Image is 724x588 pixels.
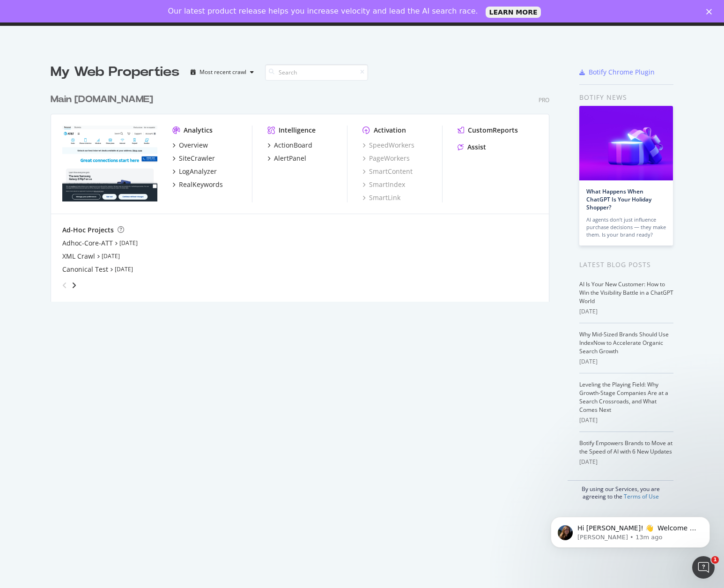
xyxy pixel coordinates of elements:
span: 1 [711,556,719,564]
div: Latest Blog Posts [579,260,673,270]
div: Intelligence [279,126,316,135]
a: SmartContent [362,167,413,176]
a: SmartIndex [362,180,405,189]
div: Assist [467,142,486,152]
input: Search [265,64,368,81]
div: Close [706,8,716,14]
div: grid [51,82,557,302]
iframe: Intercom live chat [692,556,715,579]
a: CustomReports [458,126,518,135]
a: RealKeywords [172,180,223,189]
div: By using our Services, you are agreeing to the [568,480,673,500]
div: LogAnalyzer [179,167,217,176]
a: SmartLink [362,193,400,202]
div: angle-right [71,281,77,290]
div: angle-left [59,278,71,293]
a: Botify Empowers Brands to Move at the Speed of AI with 6 New Updates [579,439,672,455]
a: SiteCrawler [172,154,215,163]
a: [DATE] [119,239,138,247]
a: Main [DOMAIN_NAME] [51,93,157,106]
div: [DATE] [579,307,673,316]
a: LogAnalyzer [172,167,217,176]
div: Our latest product release helps you increase velocity and lead the AI search race. [168,7,478,16]
a: Adhoc-Core-ATT [62,238,113,248]
div: RealKeywords [179,180,223,189]
div: My Web Properties [51,63,179,82]
div: [DATE] [579,416,673,424]
div: AI agents don’t just influence purchase decisions — they make them. Is your brand ready? [586,216,666,238]
a: What Happens When ChatGPT Is Your Holiday Shopper? [586,187,651,211]
a: AlertPanel [267,154,306,163]
iframe: Intercom notifications message [537,497,724,563]
a: [DATE] [115,265,133,273]
a: Assist [458,142,486,152]
div: Main [DOMAIN_NAME] [51,93,153,106]
div: Overview [179,141,208,150]
div: Analytics [184,126,213,135]
img: What Happens When ChatGPT Is Your Holiday Shopper? [579,106,673,180]
a: Why Mid-Sized Brands Should Use IndexNow to Accelerate Organic Search Growth [579,330,669,355]
div: SiteCrawler [179,154,215,163]
a: Leveling the Playing Field: Why Growth-Stage Companies Are at a Search Crossroads, and What Comes... [579,380,668,414]
div: Pro [539,96,549,104]
div: ActionBoard [274,141,312,150]
a: [DATE] [102,252,120,260]
a: SpeedWorkers [362,141,414,150]
div: CustomReports [468,126,518,135]
a: AI Is Your New Customer: How to Win the Visibility Battle in a ChatGPT World [579,280,673,305]
a: Overview [172,141,208,150]
a: LEARN MORE [486,7,541,18]
a: Terms of Use [624,492,659,500]
div: Ad-Hoc Projects [62,225,114,235]
a: PageWorkers [362,154,410,163]
a: Botify Chrome Plugin [579,67,655,77]
button: Most recent crawl [187,65,258,80]
div: Botify Chrome Plugin [589,67,655,77]
a: Canonical Test [62,265,108,274]
div: Most recent crawl [199,69,246,75]
div: [DATE] [579,357,673,366]
div: Activation [374,126,406,135]
a: XML Crawl [62,252,95,261]
img: att.com [62,126,157,201]
a: ActionBoard [267,141,312,150]
div: AlertPanel [274,154,306,163]
div: Botify news [579,92,673,103]
div: [DATE] [579,458,673,466]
